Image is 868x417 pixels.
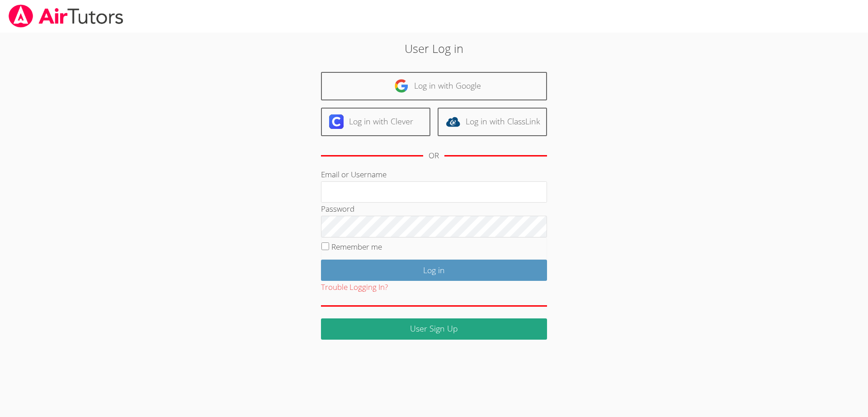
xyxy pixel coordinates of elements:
img: clever-logo-6eab21bc6e7a338710f1a6ff85c0baf02591cd810cc4098c63d3a4b26e2feb20.svg [329,114,344,129]
img: airtutors_banner-c4298cdbf04f3fff15de1276eac7730deb9818008684d7c2e4769d2f7ddbe033.png [8,5,124,28]
a: Log in with Clever [321,108,430,136]
label: Remember me [331,242,382,252]
label: Email or Username [321,169,387,180]
div: OR [429,149,439,162]
button: Trouble Logging In? [321,281,388,294]
img: classlink-logo-d6bb404cc1216ec64c9a2012d9dc4662098be43eaf13dc465df04b49fa7ab582.svg [446,114,460,129]
img: google-logo-50288ca7cdecda66e5e0955fdab243c47b7ad437acaf1139b6f446037453330a.svg [394,79,409,93]
a: Log in with Google [321,72,547,100]
a: Log in with ClassLink [438,108,547,136]
a: User Sign Up [321,318,547,340]
label: Password [321,204,354,214]
h2: User Log in [200,40,669,57]
input: Log in [321,260,547,281]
